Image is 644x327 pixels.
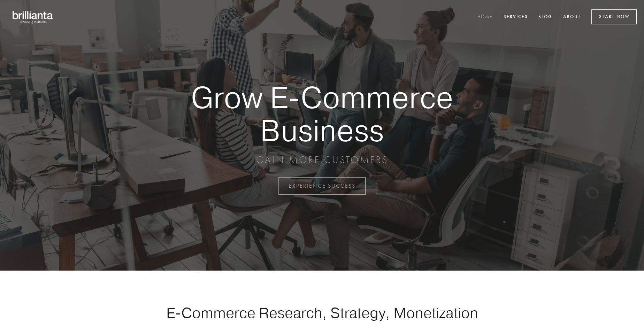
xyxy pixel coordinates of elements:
h1: E-Commerce Research, Strategy, Monetization [144,304,500,321]
a: Start Now [591,9,637,24]
a: About [559,11,585,23]
a: Home [473,11,497,23]
strong: Grow E-Commerce Business [167,81,477,147]
a: EXPERIENCE SUCCESS [278,177,366,195]
p: GAIN MORE CUSTOMERS [167,154,477,166]
img: brillianta - research, strategy, marketing [7,7,59,27]
a: Services [499,11,532,23]
a: Blog [534,11,557,23]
